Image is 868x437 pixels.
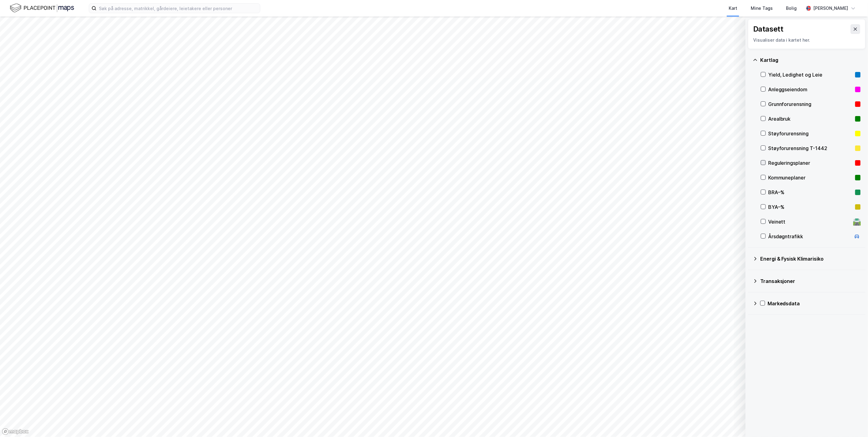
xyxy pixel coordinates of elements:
div: Visualiser data i kartet her. [753,36,860,44]
div: Yield, Ledighet og Leie [768,71,853,78]
div: Transaksjoner [760,277,861,285]
div: Støyforurensning [768,130,853,137]
div: Støyforurensning T-1442 [768,145,853,152]
div: Kart [729,5,737,12]
iframe: Chat Widget [837,408,868,437]
div: Veinett [768,218,851,225]
div: Bolig [786,5,797,12]
div: Reguleringsplaner [768,159,853,167]
div: Kartlag [760,56,861,64]
div: Kontrollprogram for chat [837,408,868,437]
a: Mapbox homepage [2,428,29,435]
div: BYA–% [768,203,853,211]
div: Markedsdata [768,300,861,307]
div: [PERSON_NAME] [814,5,848,12]
div: Mine Tags [751,5,773,12]
div: Energi & Fysisk Klimarisiko [760,255,861,262]
div: 🛣️ [853,218,861,226]
div: Kommuneplaner [768,174,853,181]
img: logo.f888ab2527a4732fd821a326f86c7f29.svg [10,3,74,13]
div: Grunnforurensning [768,100,853,108]
div: BRA–% [768,189,853,196]
div: Datasett [753,24,783,34]
div: Anleggseiendom [768,86,853,93]
div: Arealbruk [768,115,853,122]
input: Søk på adresse, matrikkel, gårdeiere, leietakere eller personer [96,4,260,13]
div: Årsdøgntrafikk [768,233,851,240]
